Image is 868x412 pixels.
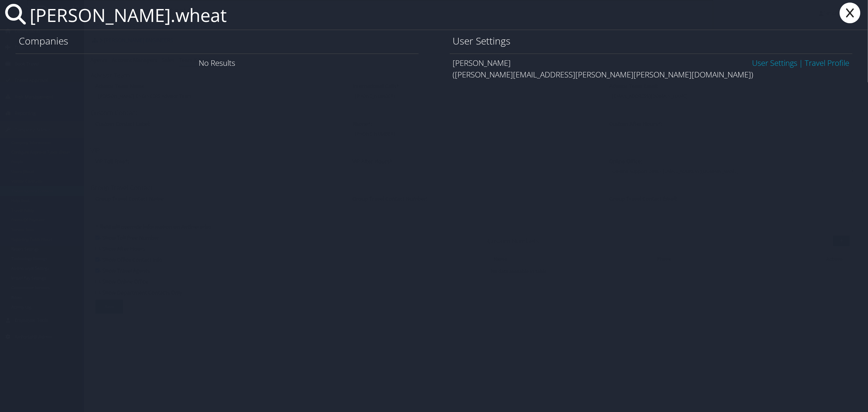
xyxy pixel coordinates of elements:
[797,57,805,68] span: |
[453,57,511,68] span: [PERSON_NAME]
[752,57,797,68] a: User Settings
[805,57,849,68] a: View OBT Profile
[453,34,850,48] h1: User Settings
[16,54,419,72] div: No Results
[19,34,415,48] h1: Companies
[453,69,850,80] div: ([PERSON_NAME][EMAIL_ADDRESS][PERSON_NAME][PERSON_NAME][DOMAIN_NAME])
